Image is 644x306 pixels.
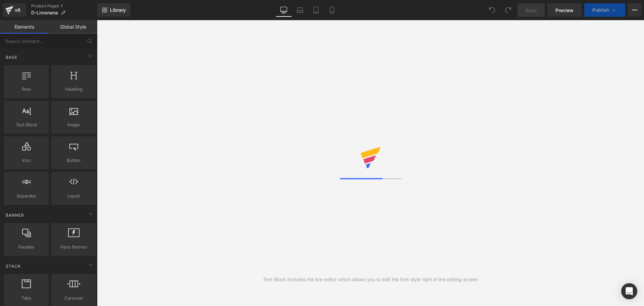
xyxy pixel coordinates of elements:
span: Hero Banner [53,244,94,251]
span: Liquid [53,192,94,200]
span: Text Block [6,121,47,128]
span: Separator [6,192,47,200]
a: Mobile [324,3,340,17]
a: Tablet [308,3,324,17]
span: Button [53,157,94,164]
a: Desktop [276,3,292,17]
span: Carousel [53,295,94,302]
span: Base [5,54,18,60]
span: Icon [6,157,47,164]
div: Open Intercom Messenger [621,283,637,299]
a: Product Pages [31,3,97,9]
a: Preview [547,3,582,17]
span: Save [526,7,537,14]
a: Global Style [49,20,97,34]
a: New Library [97,3,130,17]
span: Preview [555,7,574,14]
div: Text Block includes the live editor which allows you to edit the font style right in the editing ... [263,276,478,283]
span: Library [110,7,126,13]
div: v6 [13,6,22,14]
button: Publish [584,3,625,17]
a: Laptop [292,3,308,17]
span: Image [53,121,94,128]
span: Parallax [6,244,47,251]
span: Stack [5,263,21,269]
span: Publish [592,7,609,13]
button: More [628,3,641,17]
span: Heading [53,86,94,93]
span: Banner [5,212,25,218]
span: D-Limonene [31,10,58,15]
a: v6 [3,3,26,17]
button: Undo [485,3,499,17]
button: Redo [501,3,515,17]
span: Row [6,86,47,93]
span: Tabs [6,295,47,302]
